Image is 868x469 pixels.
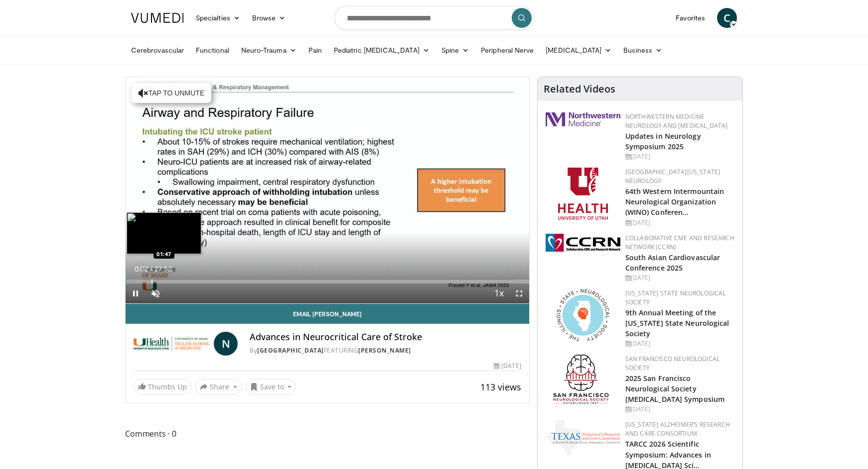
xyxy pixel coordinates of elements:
[246,8,292,28] a: Browse
[625,308,729,338] a: 9th Annual Meeting of the [US_STATE] State Neurological Society
[553,355,613,407] img: ad8adf1f-d405-434e-aebe-ebf7635c9b5d.png.150x105_q85_autocrop_double_scale_upscale_version-0.2.png
[558,168,608,220] img: f6362829-b0a3-407d-a044-59546adfd345.png.150x105_q85_autocrop_double_scale_upscale_version-0.2.png
[717,8,737,28] a: C
[150,265,152,273] span: /
[131,13,184,23] img: VuMedi Logo
[557,289,609,341] img: 71a8b48c-8850-4916-bbdd-e2f3ccf11ef9.png.150x105_q85_autocrop_double_scale_upscale_version-0.2.png
[494,362,521,371] div: [DATE]
[334,6,534,30] input: Search topics, interventions
[480,381,521,393] span: 113 views
[625,289,726,306] a: [US_STATE] State Neurological Society
[625,405,734,414] div: [DATE]
[135,265,148,273] span: 0:02
[126,283,145,303] button: Pause
[625,420,730,438] a: [US_STATE] Alzheimer’s Research and Care Consortium
[625,187,724,217] a: 64th Western Intermountain Neurological Organization (WINO) Conferen…
[475,40,540,60] a: Peripheral Nerve
[625,152,734,161] div: [DATE]
[257,346,324,355] a: [GEOGRAPHIC_DATA]
[132,83,211,103] button: Tap to unmute
[544,83,615,95] h4: Related Videos
[625,218,734,227] div: [DATE]
[214,332,238,356] a: N
[625,355,720,372] a: San Francisco Neurological Society
[134,332,210,356] img: University of Miami
[617,40,668,60] a: Business
[250,332,521,343] h4: Advances in Neurocritical Care of Stroke
[190,40,235,60] a: Functional
[435,40,475,60] a: Spine
[509,283,529,303] button: Fullscreen
[126,280,529,283] div: Progress Bar
[145,283,165,303] button: Unmute
[134,379,191,394] a: Thumbs Up
[154,265,172,273] span: 27:52
[546,112,620,126] img: 2a462fb6-9365-492a-ac79-3166a6f924d8.png.150x105_q85_autocrop_double_scale_upscale_version-0.2.jpg
[546,420,620,455] img: c78a2266-bcdd-4805-b1c2-ade407285ecb.png.150x105_q85_autocrop_double_scale_upscale_version-0.2.png
[328,40,435,60] a: Pediatric [MEDICAL_DATA]
[127,212,201,254] img: image.jpeg
[125,40,190,60] a: Cerebrovascular
[195,379,242,395] button: Share
[625,253,721,273] a: South Asian Cardiovascular Conference 2025
[190,8,246,28] a: Specialties
[625,339,734,348] div: [DATE]
[126,304,529,324] a: Email [PERSON_NAME]
[625,168,721,185] a: [GEOGRAPHIC_DATA][US_STATE] Neurology
[358,346,411,355] a: [PERSON_NAME]
[625,274,734,282] div: [DATE]
[625,112,728,130] a: Northwestern Medicine Neurology and [MEDICAL_DATA]
[546,234,620,252] img: a04ee3ba-8487-4636-b0fb-5e8d268f3737.png.150x105_q85_autocrop_double_scale_upscale_version-0.2.png
[125,427,530,440] span: Comments 0
[489,283,509,303] button: Playback Rate
[235,40,302,60] a: Neuro-Trauma
[625,131,701,151] a: Updates in Neurology Symposium 2025
[246,379,296,395] button: Save to
[250,346,521,355] div: By FEATURING
[540,40,617,60] a: [MEDICAL_DATA]
[670,8,711,28] a: Favorites
[625,234,734,251] a: Collaborative CME and Research Network (CCRN)
[126,77,529,304] video-js: Video Player
[625,374,724,404] a: 2025 San Francisco Neurological Society [MEDICAL_DATA] Symposium
[302,40,328,60] a: Pain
